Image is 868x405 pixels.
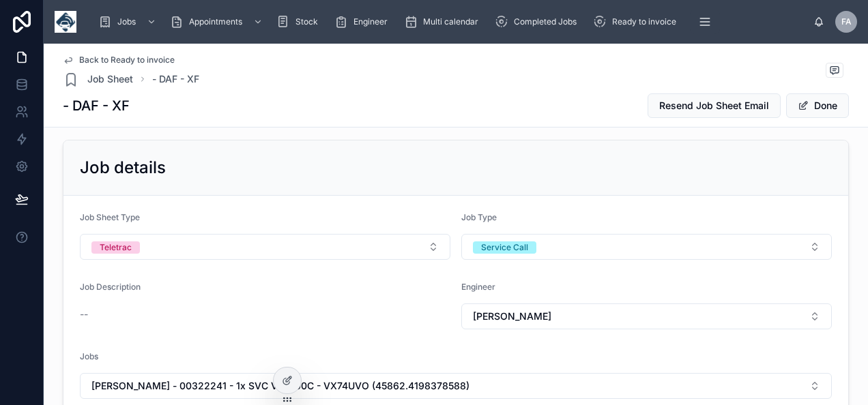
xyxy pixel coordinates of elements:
span: Jobs [80,351,98,361]
h2: Job details [80,157,166,179]
span: Completed Jobs [514,16,577,27]
span: Job Description [80,282,141,292]
button: Done [786,93,849,118]
span: Resend Job Sheet Email [659,99,769,112]
span: Job Type [461,212,497,222]
span: [PERSON_NAME] - 00322241 - 1x SVC VT5500C - VX74UVO (45862.4198378588) [91,379,469,393]
span: Multi calendar [423,16,478,27]
button: Resend Job Sheet Email [648,93,781,118]
span: Jobs [117,16,136,27]
a: - DAF - XF [152,72,199,86]
span: FA [841,16,852,27]
span: Job Sheet Type [80,212,140,222]
a: Appointments [166,10,270,34]
img: App logo [55,11,76,33]
span: Job Sheet [87,72,133,86]
span: -- [80,307,88,321]
a: Ready to invoice [589,10,686,34]
a: Completed Jobs [491,10,586,34]
div: Teletrac [100,241,132,254]
h1: - DAF - XF [63,96,130,115]
span: Stock [295,16,318,27]
span: [PERSON_NAME] [473,310,551,323]
a: Back to Ready to invoice [63,55,175,65]
a: Multi calendar [400,10,488,34]
div: scrollable content [87,7,813,37]
span: Engineer [461,282,495,292]
button: Select Button [461,234,832,260]
button: Select Button [80,234,450,260]
a: Engineer [330,10,397,34]
div: Service Call [481,241,528,254]
button: Select Button [461,303,832,329]
span: Ready to invoice [612,16,676,27]
a: Stock [272,10,328,34]
a: Job Sheet [63,71,133,87]
button: Select Button [80,373,832,399]
span: Appointments [189,16,242,27]
span: Back to Ready to invoice [79,55,175,65]
span: Engineer [353,16,388,27]
a: Jobs [94,10,163,34]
